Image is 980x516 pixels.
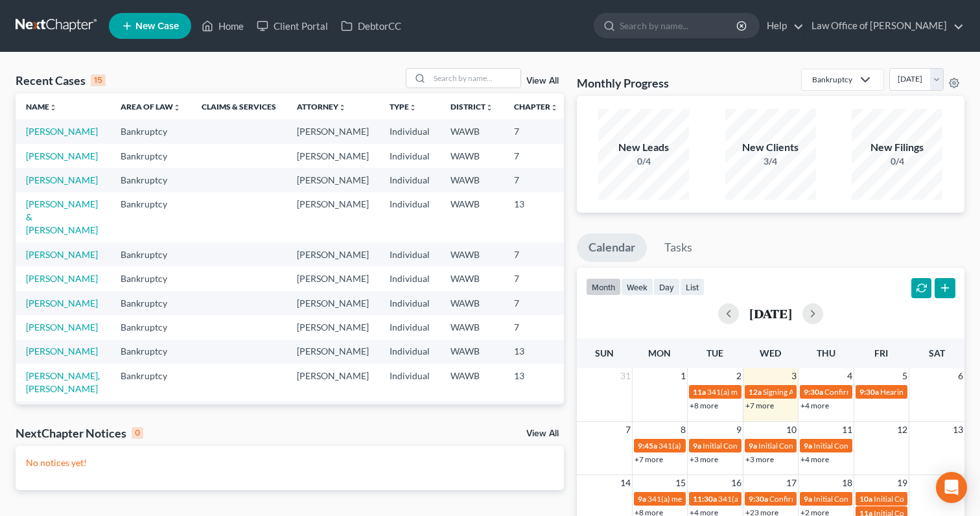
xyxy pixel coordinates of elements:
td: [PERSON_NAME] [286,193,379,242]
span: Mon [648,347,671,358]
i: unfold_more [550,104,558,111]
div: New Filings [852,140,942,155]
span: 14 [619,475,632,491]
a: [PERSON_NAME] [26,298,98,309]
td: [PERSON_NAME] [286,340,379,364]
td: [PERSON_NAME] [286,315,379,339]
span: 4 [846,368,854,384]
input: Search by name... [620,14,738,38]
td: Individual [379,144,440,168]
a: Typeunfold_more [390,102,417,111]
span: 8 [679,422,687,438]
td: [PERSON_NAME] [286,401,379,438]
span: 9a [638,494,646,504]
span: 12a [749,387,762,397]
a: [PERSON_NAME] [26,249,98,260]
a: DebtorCC [334,14,408,38]
td: 13 [504,364,568,401]
a: +8 more [690,401,718,410]
span: Wed [760,347,781,358]
div: 0 [132,427,143,439]
td: WAWB [440,340,504,364]
td: Bankruptcy [110,340,191,364]
td: 7 [504,291,568,315]
td: [PERSON_NAME] [286,168,379,192]
td: WAWB [440,193,504,242]
td: 7 [504,401,568,438]
span: 12 [896,422,909,438]
td: 13 [504,340,568,364]
span: Sat [929,347,945,358]
td: Individual [379,315,440,339]
span: 341(a) meeting for [PERSON_NAME] [707,387,832,397]
i: unfold_more [338,104,346,111]
a: [PERSON_NAME] [26,273,98,284]
a: Help [760,14,804,38]
button: week [621,278,653,296]
td: WAWB [440,315,504,339]
td: Bankruptcy [110,168,191,192]
span: 9a [693,441,701,451]
span: 11a [693,387,706,397]
td: Bankruptcy [110,364,191,401]
span: 2 [735,368,743,384]
a: [PERSON_NAME], [PERSON_NAME] [26,370,100,394]
td: Individual [379,266,440,290]
span: 15 [674,475,687,491]
span: 3 [790,368,798,384]
a: [PERSON_NAME] [26,126,98,137]
span: Initial Consultation Appointment [813,494,925,504]
a: Calendar [577,233,647,262]
a: View All [526,429,559,438]
a: View All [526,76,559,86]
th: Claims & Services [191,93,286,119]
button: list [680,278,705,296]
i: unfold_more [409,104,417,111]
td: 13 [504,193,568,242]
td: Bankruptcy [110,315,191,339]
a: Home [195,14,250,38]
a: Law Office of [PERSON_NAME] [805,14,964,38]
a: +7 more [745,401,774,410]
i: unfold_more [173,104,181,111]
span: 31 [619,368,632,384]
span: 10 [785,422,798,438]
td: Bankruptcy [110,119,191,143]
span: Tue [706,347,723,358]
td: Bankruptcy [110,193,191,242]
td: Bankruptcy [110,266,191,290]
td: WAWB [440,291,504,315]
div: NextChapter Notices [16,425,143,441]
a: +3 more [690,454,718,464]
span: 17 [785,475,798,491]
button: day [653,278,680,296]
div: New Clients [725,140,816,155]
a: Area of Lawunfold_more [121,102,181,111]
i: unfold_more [49,104,57,111]
td: Individual [379,168,440,192]
td: Individual [379,193,440,242]
p: No notices yet! [26,456,554,469]
span: 341(a) meeting for [PERSON_NAME] & [PERSON_NAME] [659,441,852,451]
span: 9 [735,422,743,438]
span: Initial Consultation Appointment [813,441,925,451]
a: [PERSON_NAME] [26,150,98,161]
span: 9:30a [804,387,823,397]
td: Individual [379,291,440,315]
td: WAWB [440,401,504,438]
h3: Monthly Progress [577,75,669,91]
span: 19 [896,475,909,491]
td: Individual [379,401,440,438]
span: 341(a) meeting for [PERSON_NAME] & [PERSON_NAME] [647,494,841,504]
span: Confirmation hearing for [PERSON_NAME] [769,494,916,504]
a: [PERSON_NAME] [26,322,98,333]
span: 6 [957,368,964,384]
div: Bankruptcy [812,74,852,85]
i: unfold_more [485,104,493,111]
td: 7 [504,242,568,266]
span: Confirmation hearing for [PERSON_NAME] [824,387,972,397]
div: Recent Cases [16,73,106,88]
span: 9a [749,441,757,451]
div: Open Intercom Messenger [936,472,967,503]
td: Individual [379,242,440,266]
